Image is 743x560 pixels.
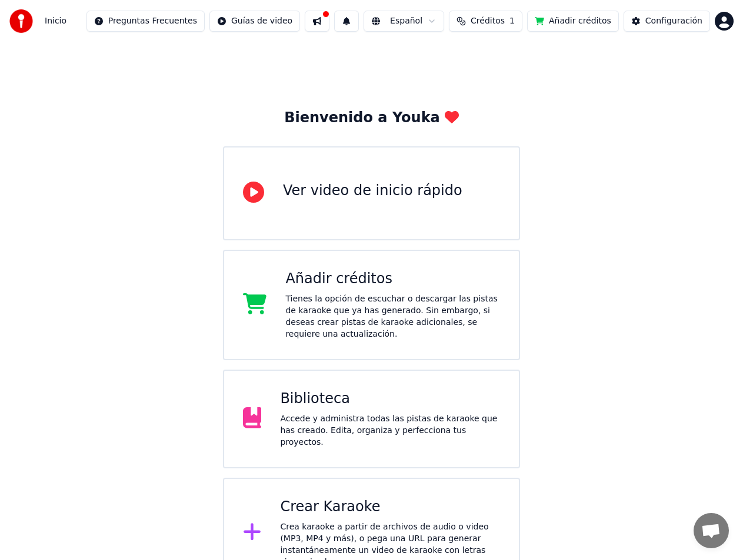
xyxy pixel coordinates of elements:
[285,270,500,289] div: Añadir créditos
[283,182,462,200] div: Ver video de inicio rápido
[509,15,515,27] span: 1
[280,498,500,517] div: Crear Karaoke
[694,513,729,548] div: Chat abierto
[209,11,300,32] button: Guías de video
[645,15,702,27] div: Configuración
[280,390,500,408] div: Biblioteca
[284,109,459,128] div: Bienvenido a Youka
[45,15,66,27] span: Inicio
[9,9,33,33] img: youka
[624,11,710,32] button: Configuración
[449,11,522,32] button: Créditos1
[280,413,500,448] div: Accede y administra todas las pistas de karaoke que has creado. Edita, organiza y perfecciona tus...
[471,15,505,27] span: Créditos
[285,293,500,340] div: Tienes la opción de escuchar o descargar las pistas de karaoke que ya has generado. Sin embargo, ...
[45,15,66,27] nav: breadcrumb
[527,11,619,32] button: Añadir créditos
[86,11,205,32] button: Preguntas Frecuentes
